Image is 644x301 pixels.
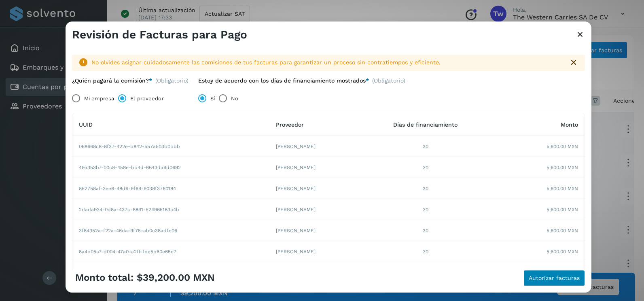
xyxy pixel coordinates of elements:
[84,91,114,107] label: Mi empresa
[72,28,247,42] h3: Revisión de Facturas para Pago
[72,220,269,242] td: 3f84352a-f22a-46da-9f75-ab0c38adfe06
[79,121,93,128] span: UUID
[547,269,578,277] span: 5,600.00 MXN
[547,227,578,234] span: 5,600.00 MXN
[359,157,491,178] td: 30
[561,121,578,128] span: Monto
[75,272,133,284] span: Monto total:
[72,199,269,220] td: 2dada934-0d8a-437c-8891-524965183a4b
[547,206,578,213] span: 5,600.00 MXN
[210,91,215,107] label: Sí
[72,242,269,263] td: 8a4b05a7-d004-47a0-a2ff-fbe5b60e65e7
[231,91,238,107] label: No
[547,185,578,192] span: 5,600.00 MXN
[547,248,578,255] span: 5,600.00 MXN
[269,178,360,199] td: [PERSON_NAME]
[359,199,491,220] td: 30
[547,164,578,171] span: 5,600.00 MXN
[359,242,491,263] td: 30
[523,270,585,286] button: Autorizar facturas
[393,121,458,128] span: Días de financiamiento
[130,91,163,107] label: El proveedor
[359,178,491,199] td: 30
[359,263,491,284] td: 30
[269,157,360,178] td: [PERSON_NAME]
[359,136,491,157] td: 30
[269,199,360,220] td: [PERSON_NAME]
[269,242,360,263] td: [PERSON_NAME]
[155,77,189,84] span: (Obligatorio)
[198,77,369,84] label: Estoy de acuerdo con los días de financiamiento mostrados
[137,272,215,284] span: $39,200.00 MXN
[269,220,360,242] td: [PERSON_NAME]
[372,77,405,87] span: (Obligatorio)
[529,275,580,281] span: Autorizar facturas
[72,77,152,84] label: ¿Quién pagará la comisión?
[72,157,269,178] td: 49a353b7-00c8-458e-bb4d-6643da9d0692
[359,220,491,242] td: 30
[72,136,269,157] td: 068668c8-8f37-422e-b842-557a503b0bbb
[269,263,360,284] td: [PERSON_NAME]
[547,143,578,150] span: 5,600.00 MXN
[91,58,562,67] div: No olvides asignar cuidadosamente las comisiones de tus facturas para garantizar un proceso sin c...
[276,121,304,128] span: Proveedor
[269,136,360,157] td: [PERSON_NAME]
[72,178,269,199] td: 852758af-3ee6-48d6-9f69-9038f3760184
[72,263,269,284] td: d334ede3-06d2-4231-bd8d-6bae74965194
